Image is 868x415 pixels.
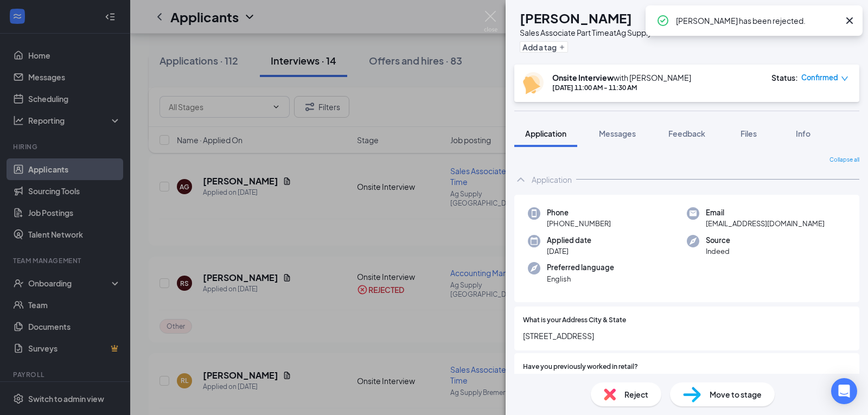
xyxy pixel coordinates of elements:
div: Open Intercom Messenger [831,378,857,404]
b: Onsite Interview [552,73,614,82]
span: Source [706,235,730,246]
span: English [547,273,614,284]
span: Files [741,129,757,138]
svg: ChevronUp [514,173,527,186]
span: Applied date [547,235,591,246]
h1: [PERSON_NAME] [520,9,632,27]
span: Info [796,129,810,138]
span: Indeed [706,246,730,257]
span: Messages [599,129,636,138]
span: Phone [547,207,611,218]
span: Email [706,207,825,218]
span: Confirmed [801,72,838,83]
span: Application [525,129,566,138]
span: [EMAIL_ADDRESS][DOMAIN_NAME] [706,218,825,229]
div: [PERSON_NAME] has been rejected. [676,14,839,27]
div: Sales Associate Part Time at Ag Supply Bremerton Ace Hardware [520,27,744,38]
span: Preferred language [547,262,614,273]
span: [STREET_ADDRESS] [523,330,851,342]
div: [DATE] 11:00 AM - 11:30 AM [552,83,691,92]
svg: Cross [843,14,856,27]
span: Move to stage [710,388,762,400]
span: Reject [624,388,648,400]
svg: CheckmarkCircle [656,14,669,27]
span: down [841,75,848,82]
span: [DATE] [547,246,591,257]
span: Collapse all [829,156,859,164]
div: Status : [771,72,798,83]
svg: Plus [559,44,565,50]
div: with [PERSON_NAME] [552,72,691,83]
span: What is your Address City & State [523,315,626,325]
span: Have you previously worked in retail? [523,362,638,372]
span: [PHONE_NUMBER] [547,218,611,229]
span: Feedback [668,129,705,138]
div: Application [532,174,572,185]
button: PlusAdd a tag [520,41,568,53]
